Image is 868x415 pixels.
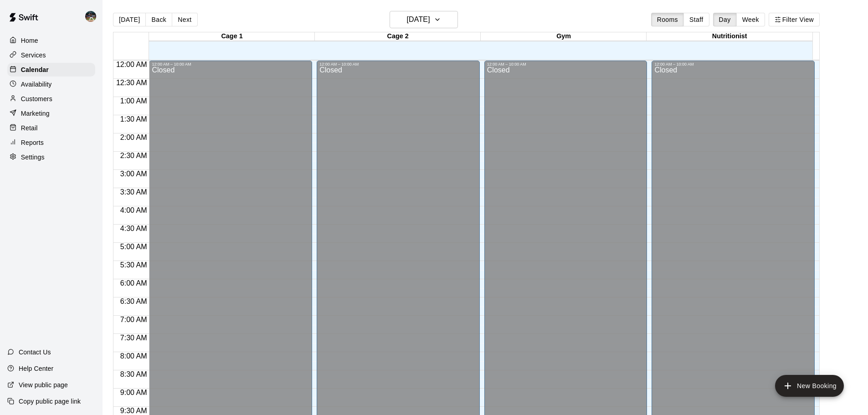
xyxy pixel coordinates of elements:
[21,109,50,118] p: Marketing
[713,13,737,26] button: Day
[118,334,149,342] span: 7:30 AM
[145,13,172,26] button: Back
[19,397,81,406] p: Copy public page link
[118,297,149,305] span: 6:30 AM
[21,94,52,103] p: Customers
[118,206,149,214] span: 4:00 AM
[736,13,765,26] button: Week
[7,63,95,77] a: Calendar
[149,32,315,41] div: Cage 1
[7,121,95,135] a: Retail
[118,316,149,323] span: 7:00 AM
[7,48,95,62] a: Services
[7,77,95,91] a: Availability
[118,407,149,415] span: 9:30 AM
[118,188,149,196] span: 3:30 AM
[7,34,95,47] a: Home
[19,364,53,373] p: Help Center
[118,389,149,396] span: 9:00 AM
[118,352,149,360] span: 8:00 AM
[118,97,149,105] span: 1:00 AM
[7,107,95,120] a: Marketing
[19,348,51,357] p: Contact Us
[118,133,149,141] span: 2:00 AM
[118,370,149,378] span: 8:30 AM
[114,61,149,68] span: 12:00 AM
[481,32,647,41] div: Gym
[315,32,481,41] div: Cage 2
[390,11,458,28] button: [DATE]
[21,123,38,133] p: Retail
[118,243,149,251] span: 5:00 AM
[118,170,149,178] span: 3:00 AM
[775,375,844,397] button: add
[118,115,149,123] span: 1:30 AM
[647,32,812,41] div: Nutritionist
[118,225,149,232] span: 4:30 AM
[654,62,812,67] div: 12:00 AM – 10:00 AM
[114,79,149,87] span: 12:30 AM
[21,153,45,162] p: Settings
[113,13,146,26] button: [DATE]
[7,150,95,164] a: Settings
[21,138,44,147] p: Reports
[85,11,96,22] img: Nolan Gilbert
[487,62,645,67] div: 12:00 AM – 10:00 AM
[319,62,477,67] div: 12:00 AM – 10:00 AM
[118,152,149,159] span: 2:30 AM
[7,92,95,106] a: Customers
[172,13,197,26] button: Next
[683,13,709,26] button: Staff
[118,261,149,269] span: 5:30 AM
[21,51,46,60] p: Services
[21,65,49,74] p: Calendar
[83,7,103,26] div: Nolan Gilbert
[21,36,38,45] p: Home
[769,13,820,26] button: Filter View
[7,136,95,149] a: Reports
[152,62,309,67] div: 12:00 AM – 10:00 AM
[651,13,684,26] button: Rooms
[407,13,430,26] h6: [DATE]
[118,279,149,287] span: 6:00 AM
[19,380,68,389] p: View public page
[21,80,52,89] p: Availability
